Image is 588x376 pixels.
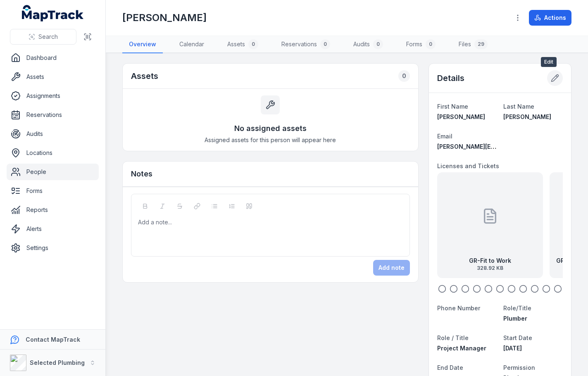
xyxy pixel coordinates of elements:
div: 0 [373,39,383,49]
span: Start Date [503,334,532,341]
a: Audits0 [347,36,390,53]
button: Search [10,29,76,45]
h2: Assets [131,70,158,82]
span: Assigned assets for this person will appear here [205,136,336,144]
div: 29 [474,39,488,49]
h3: No assigned assets [234,123,307,134]
span: 328.92 KB [469,265,511,271]
a: MapTrack [22,5,84,21]
span: [DATE] [503,345,522,352]
span: End Date [437,364,463,371]
span: Email [437,133,452,140]
a: Locations [7,145,99,161]
h1: [PERSON_NAME] [122,11,207,24]
span: [PERSON_NAME] [503,113,551,120]
span: Role / Title [437,334,469,341]
a: People [7,164,99,180]
a: Assets [7,69,99,85]
a: Alerts [7,221,99,237]
strong: Selected Plumbing [30,359,85,366]
span: Search [38,33,58,41]
div: 0 [248,39,258,49]
span: Licenses and Tickets [437,162,499,169]
span: Permission [503,364,535,371]
span: Role/Title [503,305,531,312]
span: Plumber [503,315,527,322]
a: Reservations [7,107,99,123]
a: Overview [122,36,163,53]
h3: Notes [131,168,152,180]
strong: GR-Fit to Work [469,257,511,265]
div: 0 [426,39,436,49]
span: Edit [541,57,557,67]
span: Project Manager [437,345,486,352]
a: Reservations0 [275,36,337,53]
a: Calendar [173,36,211,53]
a: Assignments [7,88,99,104]
a: Files29 [452,36,494,53]
span: First Name [437,103,468,110]
a: Dashboard [7,50,99,66]
strong: Contact MapTrack [26,336,80,343]
a: Forms [7,183,99,199]
h2: Details [437,72,464,84]
a: Assets0 [221,36,265,53]
button: Actions [529,10,571,26]
span: Last Name [503,103,534,110]
time: 5/17/2021, 12:00:00 AM [503,345,522,352]
a: Reports [7,202,99,218]
span: Phone Number [437,305,480,312]
a: Forms0 [400,36,442,53]
a: Audits [7,126,99,142]
span: [PERSON_NAME] [437,113,485,120]
div: 0 [320,39,330,49]
div: 0 [398,70,410,82]
span: [PERSON_NAME][EMAIL_ADDRESS][DOMAIN_NAME] [437,143,585,150]
a: Settings [7,240,99,256]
